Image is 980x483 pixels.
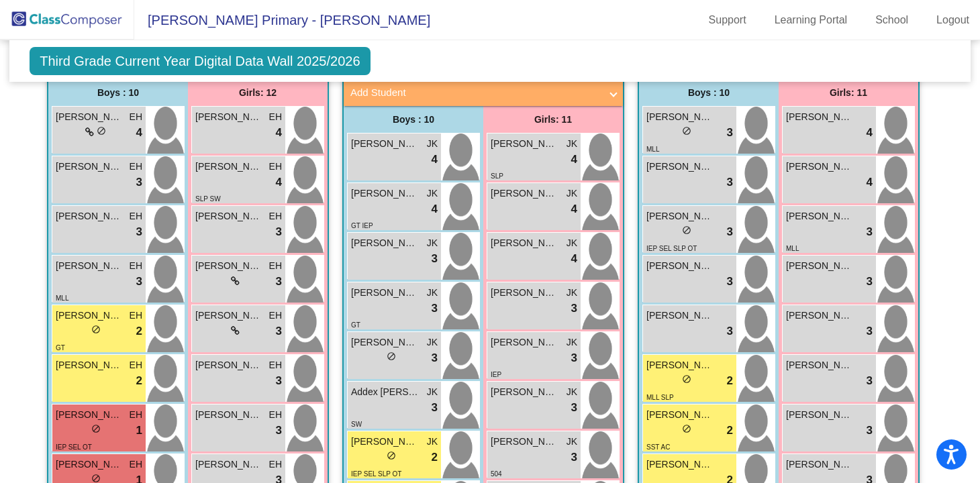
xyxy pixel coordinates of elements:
span: 3 [867,323,873,340]
span: EH [130,209,142,223]
span: 3 [867,372,873,390]
span: MLL [646,146,659,153]
span: SW [351,421,362,428]
span: [PERSON_NAME] Primary - [PERSON_NAME] [134,9,430,31]
span: [PERSON_NAME] [195,110,262,124]
span: JK [427,186,438,201]
span: 3 [571,399,577,417]
span: [PERSON_NAME] [646,110,714,124]
span: [PERSON_NAME] [56,458,123,472]
span: 4 [571,201,577,218]
span: JK [567,335,577,350]
span: 3 [276,372,282,390]
span: [PERSON_NAME] [351,286,418,300]
span: 4 [867,174,873,191]
span: Third Grade Current Year Digital Data Wall 2025/2026 [30,47,370,75]
span: 4 [276,124,282,142]
span: [PERSON_NAME] [786,358,853,372]
span: EH [269,209,282,223]
span: do_not_disturb_alt [387,451,396,460]
span: [PERSON_NAME] [646,160,714,174]
span: SLP SW [195,195,221,203]
span: [PERSON_NAME] [491,137,558,151]
div: Boys : 10 [344,106,483,133]
span: [PERSON_NAME] [195,209,262,223]
div: Girls: 11 [483,106,623,133]
span: IEP SEL SLP OT [646,245,697,252]
span: 4 [136,124,142,142]
span: 3 [727,174,733,191]
a: School [865,9,919,31]
span: JK [427,286,438,300]
span: [PERSON_NAME] [351,137,418,151]
span: JK [427,236,438,250]
div: Boys : 10 [639,79,779,106]
span: 3 [727,273,733,290]
span: [PERSON_NAME] [491,286,558,300]
span: [PERSON_NAME] [195,259,262,273]
span: [PERSON_NAME] [351,335,418,350]
span: 4 [571,151,577,168]
span: 3 [432,350,438,367]
span: GT [56,344,65,352]
span: 1 [136,422,142,439]
span: JK [567,385,577,399]
span: [PERSON_NAME] [786,408,853,422]
span: [PERSON_NAME] Born [786,160,853,174]
span: EH [269,408,282,422]
span: [PERSON_NAME] [56,408,123,422]
mat-expansion-panel-header: Add Student [344,79,623,106]
span: [PERSON_NAME] [491,236,558,250]
span: EH [130,408,142,422]
span: JK [427,137,438,151]
span: JK [567,137,577,151]
span: do_not_disturb_alt [97,126,106,136]
span: do_not_disturb_alt [682,126,691,136]
span: GT IEP [351,222,373,229]
span: IEP SEL SLP OT [351,470,401,478]
span: [PERSON_NAME] [195,458,262,472]
span: [PERSON_NAME] [56,209,123,223]
span: do_not_disturb_alt [682,225,691,235]
span: 4 [432,151,438,168]
a: Support [698,9,757,31]
span: 3 [867,223,873,241]
span: [PERSON_NAME] [195,160,262,174]
span: 4 [432,201,438,218]
span: [PERSON_NAME] [56,358,123,372]
span: EH [130,160,142,174]
span: JK [427,335,438,350]
span: EH [130,259,142,273]
span: JK [427,385,438,399]
span: [PERSON_NAME] [351,186,418,201]
span: [PERSON_NAME] [491,385,558,399]
span: [PERSON_NAME] [56,259,123,273]
span: EH [269,358,282,372]
div: Girls: 12 [188,79,328,106]
span: 3 [276,273,282,290]
span: [PERSON_NAME] [646,309,714,323]
span: GT [351,321,360,329]
span: 3 [727,124,733,142]
span: MLL [56,294,68,302]
span: [PERSON_NAME] [646,259,714,273]
span: MLL SLP [646,394,674,401]
span: 3 [727,323,733,340]
span: 2 [727,422,733,439]
span: JK [567,236,577,250]
span: [PERSON_NAME] [56,110,123,124]
span: 3 [571,449,577,466]
span: EH [130,358,142,372]
span: 3 [276,323,282,340]
span: EH [269,160,282,174]
span: 2 [727,372,733,390]
span: 3 [276,422,282,439]
a: Learning Portal [764,9,859,31]
span: do_not_disturb_alt [387,352,396,361]
span: [PERSON_NAME] [195,309,262,323]
span: 3 [136,174,142,191]
span: 4 [276,174,282,191]
span: [PERSON_NAME] [351,435,418,449]
span: 3 [136,273,142,290]
span: EH [130,458,142,472]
